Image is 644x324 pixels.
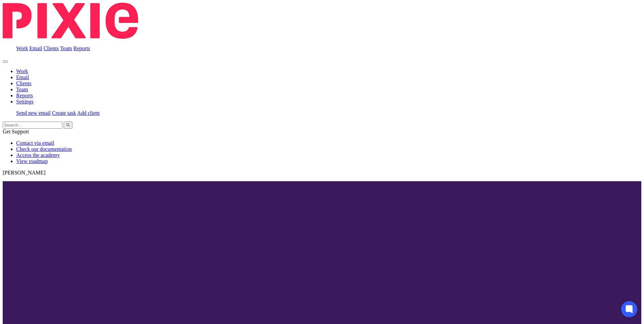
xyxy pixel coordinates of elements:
[16,99,34,104] a: Settings
[52,110,76,116] a: Create task
[3,122,62,129] input: Search
[60,45,72,51] a: Team
[3,129,29,134] span: Get Support
[29,45,42,51] a: Email
[16,68,28,74] a: Work
[43,45,59,51] a: Clients
[3,170,641,176] p: [PERSON_NAME]
[16,146,72,152] a: Check our documentation
[16,140,54,146] a: Contact via email
[77,110,100,116] a: Add client
[16,158,48,164] a: View roadmap
[16,80,31,86] a: Clients
[16,93,33,98] a: Reports
[3,3,138,39] img: Pixie
[16,110,51,116] a: Send new email
[16,87,28,92] a: Team
[16,152,60,158] a: Access the academy
[16,45,28,51] a: Work
[73,45,90,51] a: Reports
[16,74,29,80] a: Email
[64,122,72,129] button: Search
